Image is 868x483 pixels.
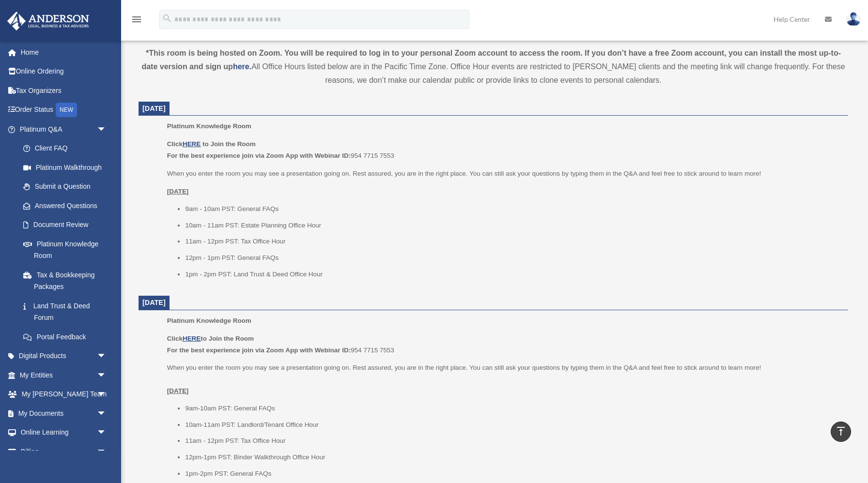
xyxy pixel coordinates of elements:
[185,435,841,447] li: 11am - 12pm PST: Tax Office Hour
[183,335,201,342] a: HERE
[7,43,121,62] a: Home
[7,62,121,81] a: Online Ordering
[7,385,121,404] a: My [PERSON_NAME] Teamarrow_drop_down
[139,46,848,87] div: All Office Hours listed below are in the Pacific Time Zone. Office Hour events are restricted to ...
[167,138,841,161] p: 954 7715 7553
[141,49,841,71] strong: *This room is being hosted on Zoom. You will be required to log in to your personal Zoom account ...
[14,265,121,296] a: Tax & Bookkeeping Packages
[97,365,116,385] span: arrow_drop_down
[97,347,116,366] span: arrow_drop_down
[14,327,121,347] a: Portal Feedback
[185,403,841,414] li: 9am-10am PST: General FAQs
[14,196,121,215] a: Answered Questions
[167,317,251,324] span: Platinum Knowledge Room
[167,347,351,354] b: For the best experience join via Zoom App with Webinar ID:
[167,333,841,356] p: 954 7715 7553
[185,220,841,231] li: 10am - 11am PST: Estate Planning Office Hour
[97,385,116,405] span: arrow_drop_down
[56,103,77,117] div: NEW
[185,269,841,280] li: 1pm - 2pm PST: Land Trust & Deed Office Hour
[167,122,251,130] span: Platinum Knowledge Room
[7,81,121,100] a: Tax Organizers
[202,140,256,148] b: to Join the Room
[167,168,841,180] p: When you enter the room you may see a presentation going on. Rest assured, you are in the right p...
[185,468,841,480] li: 1pm-2pm PST: General FAQs
[183,140,201,148] a: HERE
[249,62,251,71] strong: .
[167,387,189,394] u: [DATE]
[142,299,166,306] span: [DATE]
[14,296,121,327] a: Land Trust & Deed Forum
[7,100,121,120] a: Order StatusNEW
[835,425,847,437] i: vertical_align_top
[97,423,116,443] span: arrow_drop_down
[7,442,121,461] a: Billingarrow_drop_down
[7,423,121,442] a: Online Learningarrow_drop_down
[7,347,121,366] a: Digital Productsarrow_drop_down
[831,422,851,442] a: vertical_align_top
[142,105,166,112] span: [DATE]
[185,236,841,247] li: 11am - 12pm PST: Tax Office Hour
[131,17,142,25] a: menu
[167,140,202,148] b: Click
[14,158,121,177] a: Platinum Walkthrough
[167,152,351,159] b: For the best experience join via Zoom App with Webinar ID:
[7,365,121,385] a: My Entitiesarrow_drop_down
[14,234,116,265] a: Platinum Knowledge Room
[185,419,841,431] li: 10am-11am PST: Landlord/Tenant Office Hour
[162,13,172,24] i: search
[14,139,121,158] a: Client FAQ
[185,252,841,264] li: 12pm - 1pm PST: General FAQs
[7,120,121,139] a: Platinum Q&Aarrow_drop_down
[185,203,841,215] li: 9am - 10am PST: General FAQs
[7,404,121,423] a: My Documentsarrow_drop_down
[14,177,121,196] a: Submit a Question
[97,120,116,139] span: arrow_drop_down
[233,62,249,71] a: here
[97,442,116,462] span: arrow_drop_down
[14,215,121,235] a: Document Review
[167,362,841,396] p: When you enter the room you may see a presentation going on. Rest assured, you are in the right p...
[185,452,841,463] li: 12pm-1pm PST: Binder Walkthrough Office Hour
[167,335,254,342] b: Click to Join the Room
[167,188,189,195] u: [DATE]
[4,12,92,30] img: Anderson Advisors Platinum Portal
[131,14,142,25] i: menu
[846,12,861,26] img: User Pic
[97,404,116,423] span: arrow_drop_down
